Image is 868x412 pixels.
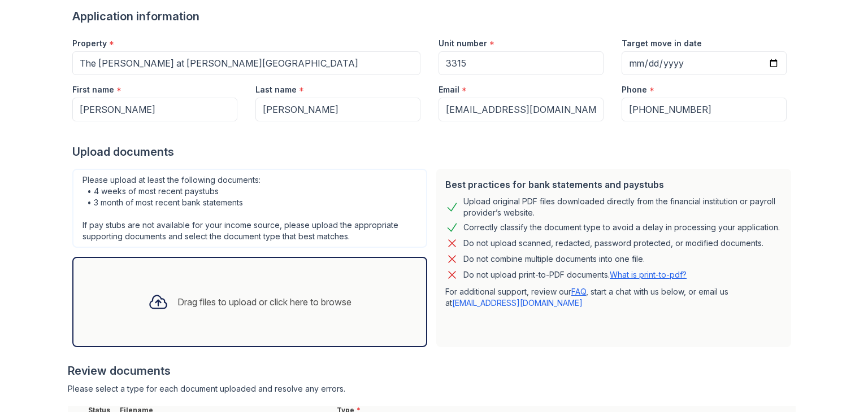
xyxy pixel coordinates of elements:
a: FAQ [571,287,586,296]
div: Upload documents [72,144,796,160]
div: Please upload at least the following documents: • 4 weeks of most recent paystubs • 3 month of mo... [72,169,427,248]
a: What is print-to-pdf? [610,270,687,279]
div: Best practices for bank statements and paystubs [445,178,782,191]
label: Property [72,38,107,49]
label: Target move in date [622,38,702,49]
div: Do not upload scanned, redacted, password protected, or modified documents. [463,236,763,250]
div: Correctly classify the document type to avoid a delay in processing your application. [463,221,780,234]
p: For additional support, review our , start a chat with us below, or email us at [445,286,782,309]
label: Last name [255,84,297,95]
div: Do not combine multiple documents into one file. [463,252,645,266]
label: Phone [622,84,647,95]
div: Review documents [68,363,796,379]
label: First name [72,84,114,95]
div: Drag files to upload or click here to browse [177,295,351,309]
div: Application information [72,8,796,24]
label: Email [439,84,459,95]
div: Please select a type for each document uploaded and resolve any errors. [68,383,796,395]
a: [EMAIL_ADDRESS][DOMAIN_NAME] [452,298,583,308]
p: Do not upload print-to-PDF documents. [463,269,687,280]
div: Upload original PDF files downloaded directly from the financial institution or payroll provider’... [463,196,782,218]
label: Unit number [439,38,487,49]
